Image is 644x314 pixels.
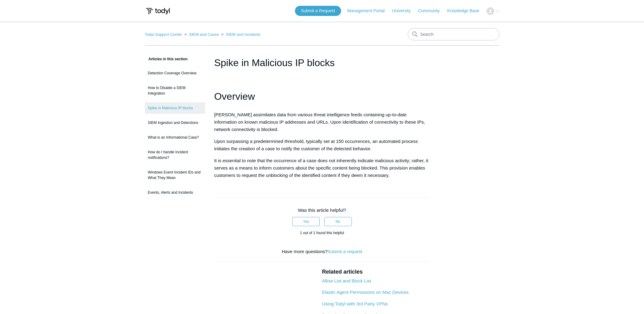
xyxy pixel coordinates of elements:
h1: Spike in Malicious IP blocks [214,55,430,70]
img: Todyl Support Center Help Center home page [145,6,171,17]
a: Knowledge Base [447,8,485,14]
a: Community [418,8,446,14]
li: SIEM and Incidents [220,32,260,37]
a: How to Disable a SIEM Integration [145,82,205,99]
a: Windows Event Incident IDs and What They Mean [145,166,205,184]
a: SIEM and Cases [189,32,219,37]
span: Articles in this section [145,57,188,61]
h1: Overview [214,89,430,104]
h2: Related articles [322,268,430,276]
button: This article was helpful [292,217,320,226]
a: SIEM Ingestion and Detections [145,117,205,129]
a: Management Portal [347,8,391,14]
a: Using Todyl with 3rd Party VPNs [322,301,388,306]
a: Allow List and Block List [322,278,371,283]
li: SIEM and Cases [183,32,220,37]
a: Elastic Agent Permissions on Mac Devices [322,290,408,295]
p: [PERSON_NAME] assimilates data from various threat intelligence feeds containing up-to-date infor... [214,111,430,133]
a: University [392,8,417,14]
p: It is essential to note that the occurrence of a case does not inherently indicate malicious acti... [214,157,430,179]
a: Submit a Request [295,6,341,16]
a: Events, Alerts and Incidents [145,187,205,198]
a: Detection Coverage Overview [145,67,205,79]
p: Upon surpassing a predetermined threshold, typically set at 150 occurrences, an automated process... [214,138,430,152]
div: Have more questions? [214,248,430,255]
a: SIEM and Incidents [226,32,260,37]
input: Search [408,28,499,40]
a: Submit a request [328,249,362,254]
span: 1 out of 1 found this helpful [300,231,344,235]
a: Spike in Malicious IP blocks [145,102,205,114]
span: Was this article helpful? [298,207,346,213]
li: Todyl Support Center [145,32,183,37]
button: This article was not helpful [324,217,352,226]
a: How do I handle Incident notifications? [145,146,205,163]
a: Todyl Support Center [145,32,182,37]
a: What is an Informational Case? [145,132,205,143]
